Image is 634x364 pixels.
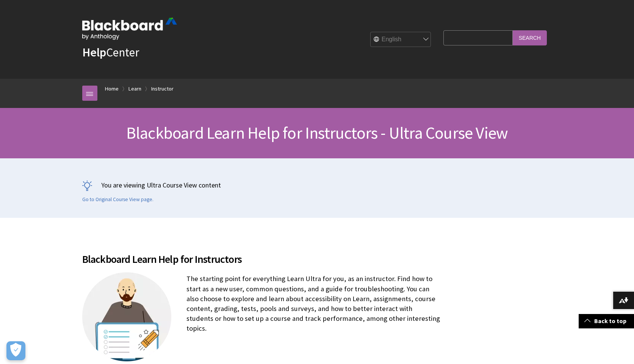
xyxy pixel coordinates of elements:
strong: Help [82,45,106,60]
a: HelpCenter [82,45,139,60]
select: Site Language Selector [371,32,431,47]
span: Blackboard Learn Help for Instructors [82,251,440,267]
a: Home [105,84,119,94]
a: Go to Original Course View page. [82,196,153,203]
a: Instructor [151,84,174,94]
button: Open Preferences [6,341,25,360]
input: Search [513,30,547,45]
img: Blackboard by Anthology [82,18,177,40]
p: The starting point for everything Learn Ultra for you, as an instructor. Find how to start as a n... [82,274,440,333]
p: You are viewing Ultra Course View content [82,180,552,190]
a: Learn [128,84,141,94]
img: A teacher with a board and a successful track up represented by a pencil with stars [82,272,171,361]
span: Blackboard Learn Help for Instructors - Ultra Course View [126,122,508,143]
a: Back to top [579,314,634,328]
